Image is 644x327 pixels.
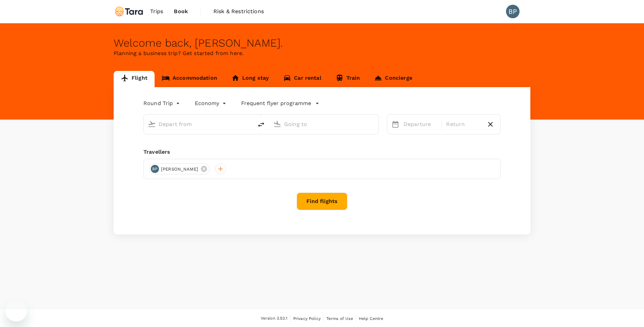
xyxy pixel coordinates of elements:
[506,5,520,18] div: BP
[159,119,239,129] input: Depart from
[224,71,276,87] a: Long stay
[143,98,181,109] div: Round Trip
[155,71,224,87] a: Accommodation
[151,165,159,173] div: BP
[326,315,353,322] a: Terms of Use
[213,7,264,16] span: Risk & Restrictions
[253,117,269,133] button: delete
[284,119,364,129] input: Going to
[143,148,501,156] div: Travellers
[359,315,384,322] a: Help Centre
[359,316,384,321] span: Help Centre
[367,71,419,87] a: Concierge
[195,98,228,109] div: Economy
[114,71,155,87] a: Flight
[297,193,347,210] button: Find flights
[5,300,27,322] iframe: Button to launch messaging window
[114,49,530,57] p: Planning a business trip? Get started from here.
[404,120,438,128] p: Departure
[446,120,480,128] p: Return
[248,123,250,125] button: Open
[276,71,328,87] a: Car rental
[149,163,210,174] div: BP[PERSON_NAME]
[261,315,287,322] span: Version 3.53.1
[293,315,321,322] a: Privacy Policy
[241,99,319,107] button: Frequent flyer programme
[326,316,353,321] span: Terms of Use
[150,7,163,16] span: Trips
[114,37,530,49] div: Welcome back , [PERSON_NAME] .
[174,7,188,16] span: Book
[328,71,367,87] a: Train
[241,99,311,107] p: Frequent flyer programme
[114,4,145,19] img: Tara Climate Ltd
[293,316,321,321] span: Privacy Policy
[374,123,375,125] button: Open
[157,166,202,173] span: [PERSON_NAME]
